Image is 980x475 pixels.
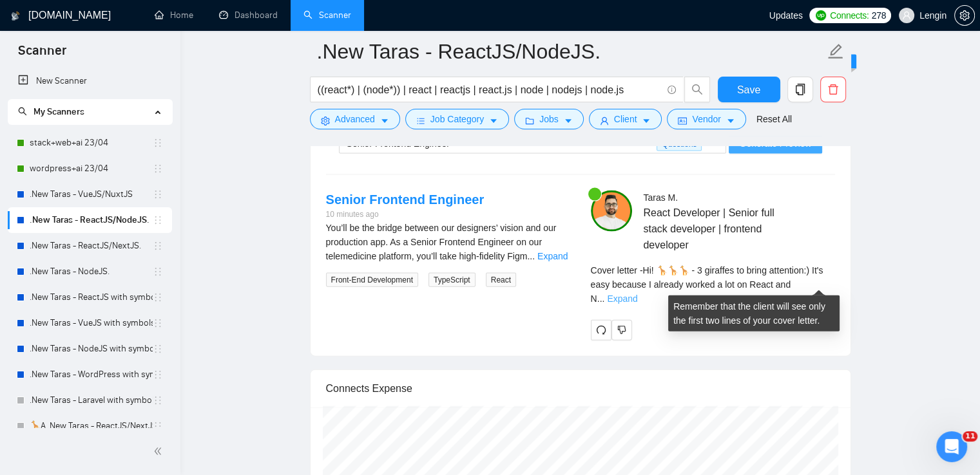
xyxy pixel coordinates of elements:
[8,68,172,94] li: New Scanner
[18,106,84,117] span: My Scanners
[326,192,485,207] a: Senior Frontend Engineer
[153,395,163,405] span: holder
[8,130,172,156] li: stack+web+ai 23/04
[597,293,605,304] span: ...
[18,107,27,116] span: search
[30,207,153,233] a: .New Taras - ReactJS/NodeJS.
[34,106,84,117] span: My Scanners
[8,233,172,259] li: .New Taras - ReactJS/NextJS.
[8,207,172,233] li: .New Taras - ReactJS/NodeJS.
[643,192,678,203] span: Taras M .
[668,295,840,331] div: Remember that the client will see only the first two lines of your cover letter.
[326,221,570,263] div: You’ll be the bridge between our designers’ vision and our production app. As a Senior Frontend E...
[589,109,662,129] button: userClientcaret-down
[30,310,153,336] a: .New Taras - VueJS with symbols
[537,251,568,261] a: Expand
[902,11,911,20] span: user
[8,336,172,362] li: .New Taras - NodeJS with symbols
[643,205,796,253] span: React Developer | Senior full stack developer | frontend developer
[737,82,760,98] span: Save
[954,10,975,21] a: setting
[489,116,498,126] span: caret-down
[8,156,172,182] li: wordpress+ai 23/04
[310,109,400,129] button: settingAdvancedcaret-down
[936,431,967,462] iframe: Intercom live chat
[667,109,745,129] button: idcardVendorcaret-down
[955,10,974,21] span: setting
[321,116,330,126] span: setting
[726,116,735,126] span: caret-down
[8,259,172,284] li: .New Taras - NodeJS.
[30,362,153,387] a: .New Taras - WordPress with symbols
[153,163,163,174] span: holder
[591,325,611,335] span: redo
[11,6,20,26] img: logo
[591,263,835,306] div: Remember that the client will see only the first two lines of your cover letter.
[318,82,662,98] input: Search Freelance Jobs...
[30,259,153,284] a: .New Taras - NodeJS.
[756,112,792,126] a: Reset All
[821,84,845,95] span: delete
[539,112,559,126] span: Jobs
[153,369,163,380] span: holder
[486,273,516,287] span: React
[153,138,163,148] span: holder
[30,284,153,310] a: .New Taras - ReactJS with symbols
[8,41,77,68] span: Scanner
[832,57,850,67] span: New
[416,116,425,126] span: bars
[380,116,389,126] span: caret-down
[153,318,163,328] span: holder
[611,320,632,340] button: dislike
[30,156,153,182] a: wordpress+ai 23/04
[8,310,172,336] li: .New Taras - VueJS with symbols
[684,77,710,102] button: search
[830,8,869,23] span: Connects:
[326,209,485,221] div: 10 minutes ago
[335,112,375,126] span: Advanced
[153,266,163,277] span: holder
[8,413,172,439] li: 🦒A .New Taras - ReactJS/NextJS usual 23/04
[153,344,163,354] span: holder
[317,35,825,68] input: Scanner name...
[30,387,153,413] a: .New Taras - Laravel with symbols
[303,10,351,21] a: searchScanner
[816,10,826,21] img: upwork-logo.png
[405,109,509,129] button: barsJob Categorycaret-down
[685,84,709,95] span: search
[668,86,676,94] span: info-circle
[642,116,651,126] span: caret-down
[527,251,535,261] span: ...
[607,293,637,304] a: Expand
[954,5,975,26] button: setting
[153,241,163,251] span: holder
[787,77,813,102] button: copy
[30,233,153,259] a: .New Taras - ReactJS/NextJS.
[428,273,476,287] span: TypeScript
[30,336,153,362] a: .New Taras - NodeJS with symbols
[591,320,611,340] button: redo
[963,431,977,442] span: 11
[8,182,172,207] li: .New Taras - VueJS/NuxtJS
[788,84,812,95] span: copy
[326,223,557,261] span: You’ll be the bridge between our designers’ vision and our production app. As a Senior Frontend E...
[18,68,162,94] a: New Scanner
[153,292,163,303] span: holder
[820,77,846,102] button: delete
[564,116,573,126] span: caret-down
[827,43,844,60] span: edit
[617,325,626,335] span: dislike
[430,112,484,126] span: Job Category
[153,445,166,458] span: double-left
[871,8,885,23] span: 278
[692,112,720,126] span: Vendor
[326,273,418,287] span: Front-End Development
[155,10,193,21] a: homeHome
[30,182,153,207] a: .New Taras - VueJS/NuxtJS
[600,116,609,126] span: user
[525,116,534,126] span: folder
[153,215,163,225] span: holder
[30,413,153,439] a: 🦒A .New Taras - ReactJS/NextJS usual 23/04
[30,130,153,156] a: stack+web+ai 23/04
[326,370,835,407] div: Connects Expense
